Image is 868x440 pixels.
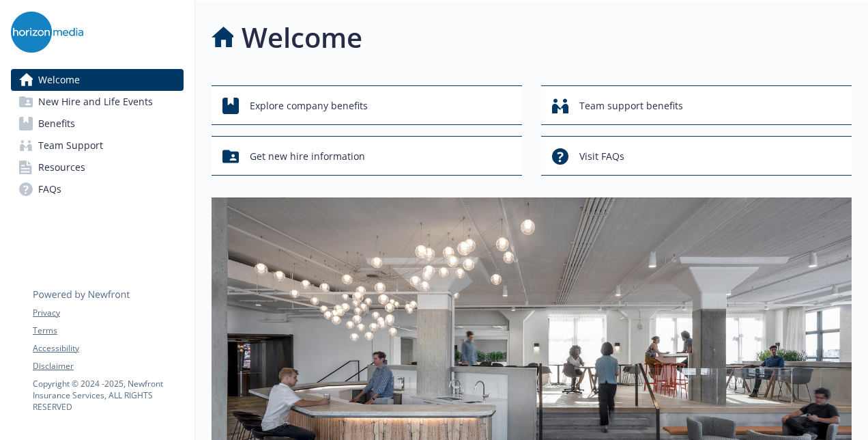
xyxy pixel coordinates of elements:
a: Welcome [11,69,184,91]
a: FAQs [11,178,184,200]
a: Team Support [11,135,184,156]
button: Get new hire information [212,136,522,176]
a: Resources [11,156,184,178]
a: Disclaimer [33,360,183,372]
span: Visit FAQs [579,143,624,169]
a: Privacy [33,307,183,319]
span: Get new hire information [250,143,365,169]
a: Terms [33,325,183,337]
button: Team support benefits [541,85,852,125]
span: New Hire and Life Events [38,91,153,113]
span: Welcome [38,69,80,91]
span: Explore company benefits [250,93,368,119]
span: FAQs [38,178,61,200]
a: Accessibility [33,342,183,355]
a: New Hire and Life Events [11,91,184,113]
span: Benefits [38,113,75,135]
a: Benefits [11,113,184,135]
span: Team Support [38,135,103,156]
button: Visit FAQs [541,136,852,176]
h1: Welcome [242,17,362,58]
span: Resources [38,156,85,178]
span: Team support benefits [579,93,683,119]
p: Copyright © 2024 - 2025 , Newfront Insurance Services, ALL RIGHTS RESERVED [33,378,183,413]
button: Explore company benefits [212,85,522,125]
